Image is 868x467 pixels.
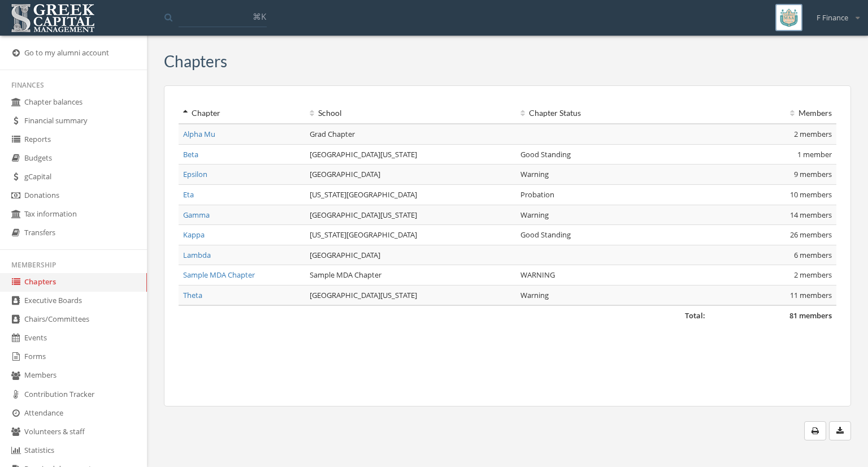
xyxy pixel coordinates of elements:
[516,225,710,245] td: Good Standing
[179,305,710,326] td: Total:
[305,124,516,144] td: Grad Chapter
[310,107,511,119] div: School
[794,270,832,280] span: 2 members
[794,250,832,260] span: 6 members
[305,165,516,185] td: [GEOGRAPHIC_DATA]
[516,205,710,225] td: Warning
[516,165,710,185] td: Warning
[794,129,832,139] span: 2 members
[797,149,832,159] span: 1 member
[516,285,710,305] td: Warning
[305,205,516,225] td: [GEOGRAPHIC_DATA][US_STATE]
[516,184,710,205] td: Probation
[789,310,832,321] span: 81 members
[790,189,832,200] span: 10 members
[714,107,832,119] div: Members
[183,250,211,260] a: Lambda
[253,11,266,22] span: ⌘K
[809,4,860,23] div: F Finance
[183,290,202,300] a: Theta
[817,12,848,23] span: F Finance
[790,290,832,300] span: 11 members
[164,53,227,70] h3: Chapters
[794,169,832,179] span: 9 members
[183,270,255,280] a: Sample MDA Chapter
[183,210,210,220] a: Gamma
[516,265,710,286] td: WARNING
[305,245,516,265] td: [GEOGRAPHIC_DATA]
[305,285,516,305] td: [GEOGRAPHIC_DATA][US_STATE]
[305,144,516,165] td: [GEOGRAPHIC_DATA][US_STATE]
[516,144,710,165] td: Good Standing
[790,210,832,220] span: 14 members
[305,184,516,205] td: [US_STATE][GEOGRAPHIC_DATA]
[183,189,194,200] a: Eta
[305,265,516,286] td: Sample MDA Chapter
[183,107,301,119] div: Chapter
[520,107,705,119] div: Chapter Status
[183,230,205,240] a: Kappa
[183,129,215,139] a: Alpha Mu
[305,225,516,245] td: [US_STATE][GEOGRAPHIC_DATA]
[183,149,198,159] a: Beta
[183,169,207,179] a: Epsilon
[790,230,832,240] span: 26 members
